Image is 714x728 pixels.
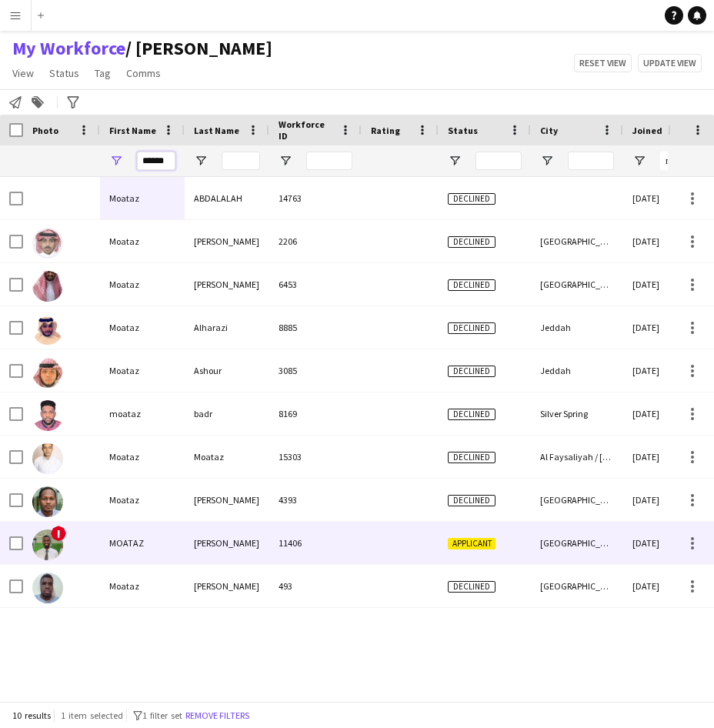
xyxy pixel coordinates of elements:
span: Declined [448,366,495,377]
span: Last Name [194,125,239,136]
app-action-btn: Advanced filters [64,93,82,112]
span: Declined [448,193,495,205]
input: Workforce ID Filter Input [306,152,352,170]
div: Moataz [100,349,185,392]
span: 1 item selected [61,710,123,721]
div: 2206 [269,220,362,262]
div: 14763 [269,177,362,219]
button: Open Filter Menu [448,154,462,168]
img: Moataz Al malki [32,228,63,259]
span: Comms [126,66,161,80]
a: Comms [120,63,167,83]
div: Moataz [100,177,185,219]
div: Moataz [100,436,185,478]
div: [PERSON_NAME] [185,522,269,564]
button: Open Filter Menu [279,154,292,168]
div: Moataz [100,306,185,349]
button: Open Filter Menu [632,154,646,168]
button: Open Filter Menu [194,154,208,168]
div: Silver Spring [531,392,623,435]
a: My Workforce [12,37,125,60]
img: Moataz Al malki [32,271,63,302]
div: [GEOGRAPHIC_DATA] [531,565,623,607]
span: Workforce ID [279,119,334,142]
a: View [6,63,40,83]
button: Open Filter Menu [109,154,123,168]
span: Applicant [448,538,495,549]
div: [PERSON_NAME] [185,565,269,607]
div: Alharazi [185,306,269,349]
div: [GEOGRAPHIC_DATA] [531,479,623,521]
span: Photo [32,125,58,136]
div: Jeddah [531,349,623,392]
div: 11406 [269,522,362,564]
button: Remove filters [182,707,252,724]
div: Al Faysaliyah / [GEOGRAPHIC_DATA] [531,436,623,478]
span: Declined [448,452,495,463]
div: 6453 [269,263,362,306]
input: City Filter Input [568,152,614,170]
input: Status Filter Input [475,152,522,170]
button: Reset view [574,54,632,72]
div: 493 [269,565,362,607]
span: City [540,125,558,136]
div: 15303 [269,436,362,478]
span: Rating [371,125,400,136]
span: View [12,66,34,80]
app-action-btn: Notify workforce [6,93,25,112]
div: [PERSON_NAME] [185,263,269,306]
span: Declined [448,322,495,334]
div: ABDALALAH [185,177,269,219]
img: Moataz Alharazi [32,314,63,345]
div: 3085 [269,349,362,392]
div: [GEOGRAPHIC_DATA] [531,263,623,306]
img: Moataz Ashour [32,357,63,388]
span: Declined [448,409,495,420]
div: Jeddah [531,306,623,349]
button: Update view [638,54,702,72]
span: Declined [448,236,495,248]
a: Status [43,63,85,83]
span: Declined [448,495,495,506]
input: Last Name Filter Input [222,152,260,170]
img: moataz badr [32,400,63,431]
div: Moataz [100,565,185,607]
span: Tag [95,66,111,80]
div: moataz [100,392,185,435]
div: [GEOGRAPHIC_DATA] [531,220,623,262]
span: ! [51,526,66,541]
div: 8885 [269,306,362,349]
div: [PERSON_NAME] [185,479,269,521]
app-action-btn: Add to tag [28,93,47,112]
span: Status [49,66,79,80]
input: Joined Filter Input [660,152,706,170]
span: Declined [448,279,495,291]
div: Moataz [185,436,269,478]
button: Open Filter Menu [540,154,554,168]
div: Moataz [100,220,185,262]
span: Declined [448,581,495,593]
div: Moataz [100,479,185,521]
div: [GEOGRAPHIC_DATA] [531,522,623,564]
span: Joined [632,125,662,136]
input: First Name Filter Input [137,152,175,170]
img: MOATAZ MOHAMED [32,529,63,560]
span: Status [448,125,478,136]
div: [PERSON_NAME] [185,220,269,262]
img: Moataz Moataz [32,443,63,474]
a: Tag [88,63,117,83]
div: 8169 [269,392,362,435]
div: Ashour [185,349,269,392]
span: Waad Ziyarah [125,37,272,60]
div: badr [185,392,269,435]
img: Moataz Mohammed [32,573,63,603]
div: MOATAZ [100,522,185,564]
div: 4393 [269,479,362,521]
div: Moataz [100,263,185,306]
img: Moataz Mohamed [32,486,63,517]
span: First Name [109,125,156,136]
span: 1 filter set [142,710,182,721]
